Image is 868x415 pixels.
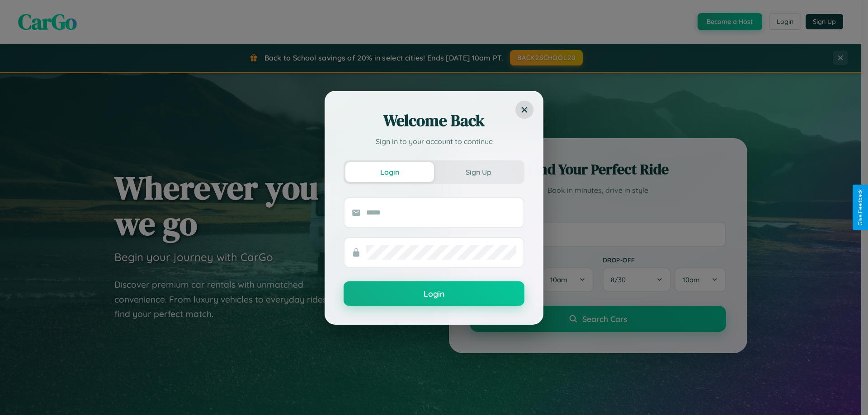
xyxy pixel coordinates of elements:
[434,162,523,182] button: Sign Up
[345,162,434,182] button: Login
[344,136,524,147] p: Sign in to your account to continue
[857,189,863,226] div: Give Feedback
[344,281,524,306] button: Login
[344,110,524,131] h2: Welcome Back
